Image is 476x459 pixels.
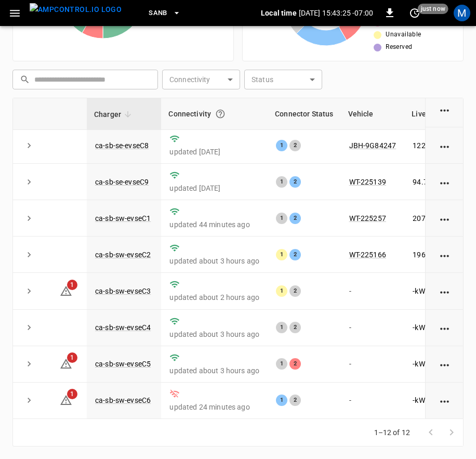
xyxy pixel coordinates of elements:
a: ca-sb-se-evseC9 [95,178,149,186]
div: profile-icon [454,5,470,21]
div: action cell options [438,140,451,151]
div: / 360 kW [413,286,473,296]
div: 1 [276,322,287,333]
span: 1 [67,352,77,363]
button: expand row [21,392,37,408]
button: expand row [21,138,37,153]
div: / 360 kW [413,395,473,405]
div: action cell options [438,104,451,114]
a: ca-sb-se-evseC8 [95,141,149,150]
p: 1–12 of 12 [374,427,411,438]
a: WT-225257 [349,214,386,222]
a: WT-225139 [349,178,386,186]
div: 1 [276,358,287,370]
p: - kW [413,322,425,333]
div: action cell options [438,322,451,333]
a: ca-sb-sw-evseC3 [95,287,151,295]
a: ca-sb-sw-evseC6 [95,396,151,404]
td: - [341,346,405,383]
div: 2 [289,249,301,260]
p: updated about 3 hours ago [169,329,259,339]
a: ca-sb-sw-evseC2 [95,251,151,259]
button: expand row [21,320,37,335]
th: Vehicle [341,98,405,130]
div: / 360 kW [413,250,473,260]
div: 1 [276,140,287,151]
a: ca-sb-sw-evseC1 [95,214,151,222]
p: 207.94 kW [413,213,446,224]
div: 2 [289,358,301,370]
div: / 360 kW [413,213,473,224]
p: - kW [413,359,425,369]
img: ampcontrol.io logo [30,3,122,16]
p: updated 24 minutes ago [169,402,259,412]
button: expand row [21,356,37,372]
a: 1 [60,396,72,404]
span: just now [418,4,448,14]
td: - [341,383,405,419]
span: Reserved [386,42,412,53]
div: / 360 kW [413,359,473,369]
button: expand row [21,247,37,263]
p: Local time [261,8,297,18]
div: action cell options [438,250,451,260]
td: - [341,310,405,346]
button: Connection between the charger and our software. [211,104,230,123]
div: / 360 kW [413,322,473,333]
div: 2 [289,213,301,224]
th: Connector Status [268,98,340,130]
p: 94.70 kW [413,177,442,187]
p: updated 44 minutes ago [169,219,259,230]
div: action cell options [438,359,451,369]
div: 2 [289,176,301,188]
button: expand row [21,174,37,190]
a: 1 [60,286,72,295]
p: - kW [413,395,425,405]
button: set refresh interval [406,5,423,21]
div: 1 [276,249,287,260]
a: JBH-9G84247 [349,141,396,150]
p: updated about 3 hours ago [169,365,259,376]
p: - kW [413,286,425,296]
div: 2 [289,322,301,333]
span: 1 [67,280,77,290]
div: action cell options [438,286,451,296]
p: updated [DATE] [169,147,259,157]
p: 122.80 kW [413,140,446,151]
button: expand row [21,211,37,226]
button: expand row [21,283,37,299]
a: ca-sb-sw-evseC4 [95,323,151,332]
button: SanB [144,3,185,23]
div: 2 [289,395,301,406]
span: Unavailable [386,30,421,40]
span: 1 [67,389,77,399]
td: - [341,273,405,309]
div: Connectivity [168,104,260,123]
div: 1 [276,285,287,297]
div: 1 [276,213,287,224]
span: SanB [149,7,167,19]
p: 196.80 kW [413,250,446,260]
div: action cell options [438,177,451,187]
a: ca-sb-sw-evseC5 [95,360,151,368]
a: WT-225166 [349,251,386,259]
div: 1 [276,395,287,406]
span: Charger [94,108,135,121]
p: [DATE] 15:43:25 -07:00 [299,8,373,18]
a: 1 [60,359,72,368]
div: action cell options [438,395,451,405]
div: 1 [276,176,287,188]
p: updated about 2 hours ago [169,292,259,303]
p: updated about 3 hours ago [169,256,259,266]
p: updated [DATE] [169,183,259,193]
div: action cell options [438,213,451,224]
div: / 360 kW [413,177,473,187]
div: 2 [289,285,301,297]
div: / 360 kW [413,140,473,151]
div: 2 [289,140,301,151]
